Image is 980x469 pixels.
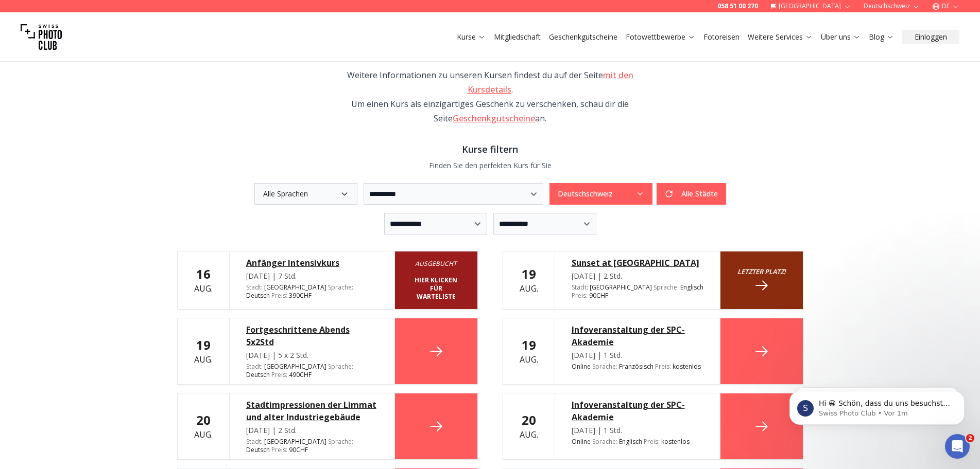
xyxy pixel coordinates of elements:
button: Geschenkgutscheine [545,30,622,44]
button: Kurse [453,30,490,44]
img: Swiss photo club [21,16,62,58]
span: Sprache : [328,362,353,371]
span: Deutsch [246,371,270,379]
a: Sunset at [GEOGRAPHIC_DATA] [572,257,703,269]
div: [DATE] | 1 Std. [572,350,703,360]
button: Mitgliedschaft [490,30,545,44]
div: [DATE] | 2 Std. [572,271,703,281]
a: Ausgebucht Hier klicken für Warteliste [395,251,477,309]
button: Deutschschweiz [549,183,652,205]
span: Deutsch [246,292,270,300]
a: 058 51 00 270 [717,2,758,10]
span: Stadt : [246,362,263,371]
i: Ausgebucht [411,260,461,268]
small: Letzter platz! [737,267,786,277]
a: Infoveranstaltung der SPC-Akademie [572,323,703,348]
div: Aug. [194,412,213,441]
button: Über uns [817,30,865,44]
div: Aug. [194,266,213,295]
div: [GEOGRAPHIC_DATA] 90 CHF [246,438,378,454]
span: Preis : [271,370,287,379]
div: Aug. [520,412,538,441]
b: 19 [522,336,536,353]
a: Anfänger Intensivkurs [246,257,378,269]
div: Online kostenlos [572,438,703,446]
div: [DATE] | 5 x 2 Std. [246,350,378,360]
div: Aug. [194,337,213,366]
div: [DATE] | 7 Std. [246,271,378,281]
a: Geschenkgutscheine [453,113,535,124]
button: Alle Städte [657,183,726,205]
b: 19 [196,336,211,353]
span: Englisch [680,283,703,292]
a: Infoveranstaltung der SPC-Akademie [572,399,703,423]
span: Preis : [271,291,287,300]
iframe: Intercom notifications Nachricht [774,369,980,441]
div: [DATE] | 2 Std. [246,425,378,436]
span: Deutsch [246,446,270,454]
iframe: Intercom live chat [945,434,970,459]
b: 20 [196,411,211,428]
span: Preis : [644,437,660,446]
a: Letzter platz! [720,251,803,309]
a: Weitere Services [748,32,813,42]
a: Fotowettbewerbe [626,32,695,42]
div: Aug. [520,266,538,295]
button: Fotoreisen [699,30,744,44]
a: Fortgeschrittene Abends 5x2Std [246,323,378,348]
b: 19 [522,265,536,282]
a: Mitgliedschaft [494,32,541,42]
b: 16 [196,265,211,282]
span: Sprache : [592,362,617,371]
a: Blog [869,32,894,42]
div: [GEOGRAPHIC_DATA] 490 CHF [246,363,378,379]
div: Online kostenlos [572,363,703,371]
a: Kurse [457,32,486,42]
span: Preis : [572,291,588,300]
div: Weitere Informationen zu unseren Kursen findest du auf der Seite . Um einen Kurs als einzigartige... [342,68,639,125]
div: [GEOGRAPHIC_DATA] 90 CHF [572,283,703,300]
b: Hier klicken für Warteliste [411,276,461,301]
a: Geschenkgutscheine [549,32,617,42]
button: Blog [865,30,898,44]
span: 2 [966,434,974,442]
a: Über uns [821,32,861,42]
span: Preis : [271,445,287,454]
div: Aug. [520,337,538,366]
p: Finden Sie den perfekten Kurs für Sie [177,160,803,171]
span: Englisch [619,438,642,446]
button: Fotowettbewerbe [622,30,699,44]
div: [GEOGRAPHIC_DATA] 390 CHF [246,283,378,300]
span: Stadt : [246,437,263,446]
span: Stadt : [246,283,263,292]
button: Weitere Services [744,30,817,44]
span: Sprache : [328,283,353,292]
h3: Kurse filtern [177,142,803,156]
span: Sprache : [592,437,617,446]
span: Sprache : [654,283,679,292]
button: Alle Sprachen [254,183,357,205]
a: Stadtimpressionen der Limmat und alter Industriegebäude [246,399,378,423]
button: Einloggen [902,30,959,44]
span: Französisch [619,363,654,371]
div: [DATE] | 1 Std. [572,425,703,436]
span: Stadt : [572,283,588,292]
a: Fotoreisen [703,32,740,42]
b: 20 [522,411,536,428]
span: Preis : [655,362,671,371]
span: Sprache : [328,437,353,446]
